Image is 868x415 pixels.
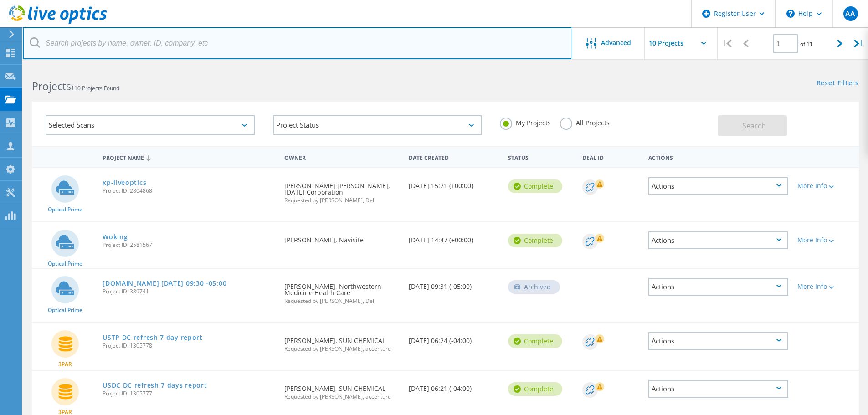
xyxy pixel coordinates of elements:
b: Projects [32,79,71,93]
span: Optical Prime [48,261,82,266]
span: Optical Prime [48,307,82,313]
span: Project ID: 1305777 [103,391,275,396]
a: Woking [103,234,128,240]
div: Project Status [273,115,482,135]
div: Status [503,149,578,165]
div: Actions [648,177,788,195]
div: Complete [508,382,562,396]
div: Date Created [404,149,503,165]
div: Actions [648,278,788,296]
span: 3PAR [58,362,72,367]
div: [DATE] 06:21 (-04:00) [404,371,503,401]
a: USDC DC refresh 7 days report [103,382,207,389]
div: Deal Id [578,149,644,165]
div: [DATE] 09:31 (-05:00) [404,269,503,299]
div: Actions [648,380,788,398]
span: Project ID: 2804868 [103,188,275,194]
div: [DATE] 06:24 (-04:00) [404,323,503,353]
div: Archived [508,280,560,294]
div: Complete [508,179,562,193]
div: Selected Scans [46,115,255,135]
span: AA [845,10,855,17]
div: Owner [280,149,404,165]
span: Advanced [601,40,631,46]
div: Actions [644,149,793,165]
span: of 11 [800,40,813,48]
button: Search [718,115,787,136]
span: Project ID: 1305778 [103,343,275,348]
div: [PERSON_NAME], SUN CHEMICAL [280,371,404,409]
span: Optical Prime [48,207,82,212]
span: Requested by [PERSON_NAME], accenture [284,394,399,400]
div: [PERSON_NAME], Navisite [280,222,404,252]
input: Search projects by name, owner, ID, company, etc [23,27,572,59]
a: Live Optics Dashboard [9,19,107,26]
div: [DATE] 15:21 (+00:00) [404,168,503,198]
svg: \n [786,10,795,18]
div: [PERSON_NAME], Northwestern Medicine Health Care [280,269,404,313]
span: 3PAR [58,410,72,415]
div: | [718,27,736,60]
div: More Info [797,237,854,243]
span: Requested by [PERSON_NAME], Dell [284,198,399,203]
div: Actions [648,231,788,249]
span: Requested by [PERSON_NAME], Dell [284,298,399,304]
div: [PERSON_NAME], SUN CHEMICAL [280,323,404,361]
span: Search [742,121,766,131]
div: | [849,27,868,60]
div: Complete [508,234,562,247]
div: [DATE] 14:47 (+00:00) [404,222,503,252]
a: xp-liveoptics [103,179,146,186]
label: All Projects [560,118,610,126]
div: More Info [797,183,854,189]
span: Project ID: 2581567 [103,242,275,248]
a: USTP DC refresh 7 day report [103,334,203,341]
a: Reset Filters [817,80,859,87]
div: [PERSON_NAME] [PERSON_NAME], [DATE] Corporation [280,168,404,212]
div: Actions [648,332,788,350]
div: Project Name [98,149,280,166]
div: Complete [508,334,562,348]
span: Requested by [PERSON_NAME], accenture [284,346,399,352]
span: Project ID: 389741 [103,289,275,294]
a: [DOMAIN_NAME] [DATE] 09:30 -05:00 [103,280,226,287]
span: 110 Projects Found [71,84,119,92]
label: My Projects [500,118,551,126]
div: More Info [797,283,854,290]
